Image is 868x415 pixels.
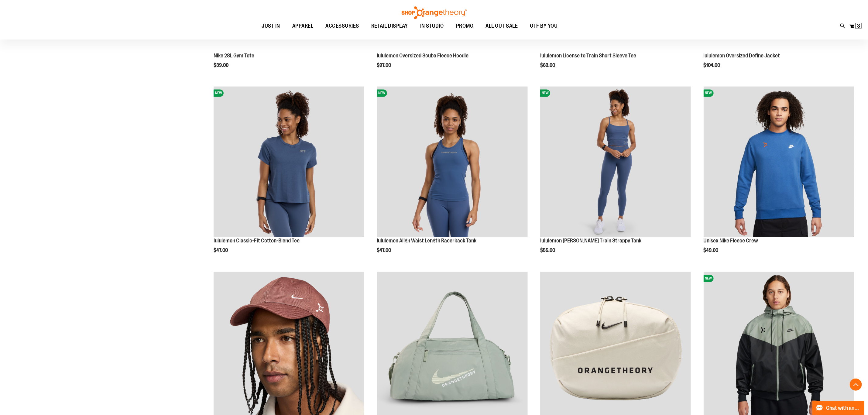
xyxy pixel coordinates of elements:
[214,238,300,244] a: lululemon Classic-Fit Cotton-Blend Tee
[701,84,857,269] div: product
[540,53,636,59] a: lululemon License to Train Short Sleeve Tee
[704,53,780,59] a: lululemon Oversized Define Jacket
[857,23,860,29] span: 3
[456,19,474,33] span: PROMO
[374,84,531,269] div: product
[540,87,691,238] a: lululemon Wunder Train Strappy TankNEW
[826,405,861,411] span: Chat with an Expert
[540,63,556,68] span: $63.00
[214,248,229,253] span: $47.00
[704,238,758,244] a: Unisex Nike Fleece Crew
[704,63,721,68] span: $104.00
[211,84,367,269] div: product
[540,248,556,253] span: $55.00
[214,87,364,238] a: lululemon Classic-Fit Cotton-Blend TeeNEW
[262,19,280,33] span: JUST IN
[325,19,359,33] span: ACCESSORIES
[371,19,408,33] span: RETAIL DISPLAY
[377,87,528,238] a: lululemon Align Waist Length Racerback TankNEW
[214,87,364,237] img: lululemon Classic-Fit Cotton-Blend Tee
[377,53,469,59] a: lululemon Oversized Scuba Fleece Hoodie
[214,90,224,97] span: NEW
[214,63,229,68] span: $39.00
[812,401,865,415] button: Chat with an Expert
[486,19,518,33] span: ALL OUT SALE
[377,238,477,244] a: lululemon Align Waist Length Racerback Tank
[704,87,854,237] img: Unisex Nike Fleece Crew
[401,6,468,19] img: Shop Orangetheory
[292,19,314,33] span: APPAREL
[704,87,854,238] a: Unisex Nike Fleece CrewNEW
[530,19,558,33] span: OTF BY YOU
[850,379,862,391] button: Back To Top
[377,63,392,68] span: $97.00
[537,84,694,269] div: product
[377,248,392,253] span: $47.00
[540,90,550,97] span: NEW
[377,87,528,237] img: lululemon Align Waist Length Racerback Tank
[704,248,719,253] span: $49.00
[704,90,714,97] span: NEW
[377,90,387,97] span: NEW
[704,275,714,282] span: NEW
[540,238,641,244] a: lululemon [PERSON_NAME] Train Strappy Tank
[420,19,444,33] span: IN STUDIO
[214,53,254,59] a: Nike 28L Gym Tote
[540,87,691,237] img: lululemon Wunder Train Strappy Tank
